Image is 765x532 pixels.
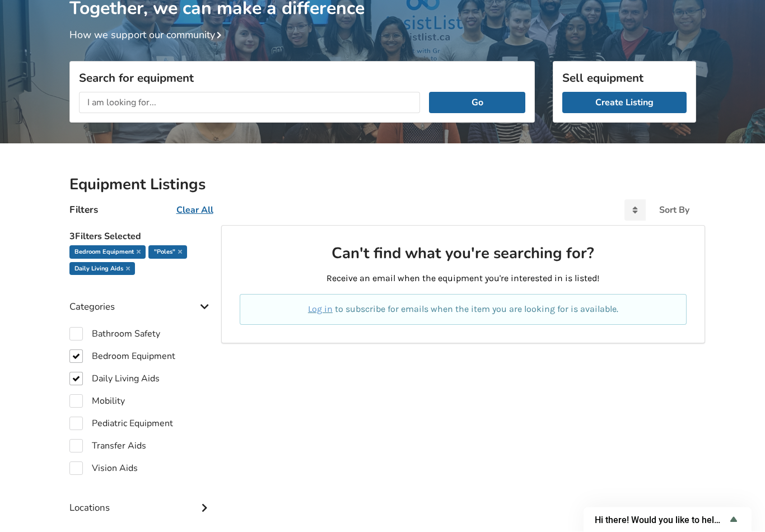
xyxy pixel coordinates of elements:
[659,206,689,215] div: Sort By
[69,29,226,42] a: How we support our community
[253,304,673,316] p: to subscribe for emails when the item you are looking for is available.
[240,273,686,286] p: Receive an email when the equipment you're interested in is listed!
[69,328,160,341] label: Bathroom Safety
[595,513,740,526] button: Show survey - Hi there! Would you like to help us improve AssistList?
[69,480,213,520] div: Locations
[69,226,213,246] h5: 3 Filters Selected
[69,204,98,217] h4: Filters
[69,246,146,259] div: Bedroom Equipment
[69,462,138,475] label: Vision Aids
[176,204,213,217] u: Clear All
[308,304,333,315] a: Log in
[69,279,213,319] div: Categories
[595,515,727,525] span: Hi there! Would you like to help us improve AssistList?
[562,92,687,114] a: Create Listing
[69,263,135,276] div: Daily Living Aids
[79,92,421,114] input: I am looking for...
[69,175,696,195] h2: Equipment Listings
[69,350,175,363] label: Bedroom Equipment
[562,71,687,86] h3: Sell equipment
[240,244,686,264] h2: Can't find what you're searching for?
[79,71,525,86] h3: Search for equipment
[148,246,186,259] div: "Poles"
[69,395,125,408] label: Mobility
[69,372,160,386] label: Daily Living Aids
[429,92,525,114] button: Go
[69,417,173,431] label: Pediatric Equipment
[69,440,146,453] label: Transfer Aids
